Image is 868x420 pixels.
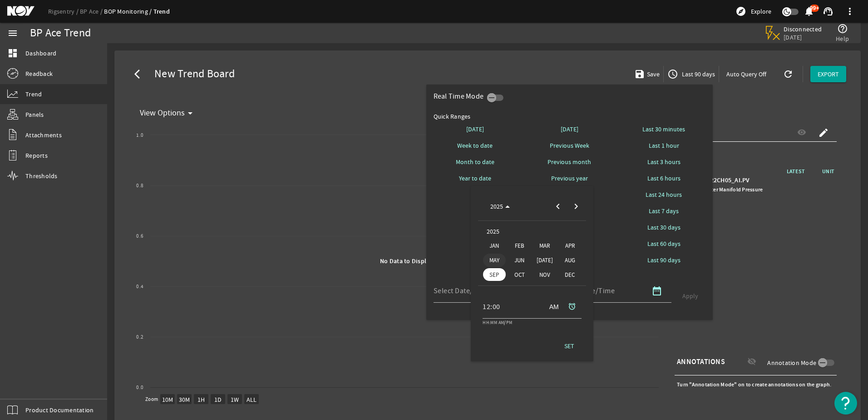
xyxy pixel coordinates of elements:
button: June 2025 [507,253,533,268]
button: Previous year [549,197,567,215]
span: DEC [558,268,581,281]
span: OCT [508,268,531,281]
span: 2025 [490,202,503,210]
button: March 2025 [532,239,557,253]
span: JUN [508,254,531,267]
button: December 2025 [557,267,583,282]
button: Open Resource Center [834,392,857,415]
span: JAN [483,239,506,252]
button: AM [541,296,562,318]
span: NOV [533,268,556,281]
button: SET [555,338,584,354]
span: [DATE] [533,254,556,267]
button: November 2025 [532,267,557,282]
span: SEP [483,268,506,281]
button: May 2025 [482,253,507,268]
span: FEB [508,239,531,252]
button: September 2025 [482,267,507,282]
span: APR [558,239,581,252]
input: Select Time [483,301,539,312]
button: Next year [567,197,585,215]
td: 2025 [482,224,582,239]
button: Choose date [483,198,517,215]
button: February 2025 [507,239,533,253]
button: January 2025 [482,239,507,253]
button: July 2025 [532,253,557,268]
button: April 2025 [557,239,583,253]
button: August 2025 [557,253,583,268]
span: MAY [483,254,506,267]
mat-hint: HH:MM AM/PM [483,319,512,325]
mat-icon: alarm [562,302,582,310]
span: AUG [558,254,581,267]
span: SET [564,341,574,350]
span: MAR [533,239,556,252]
button: October 2025 [507,267,533,282]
